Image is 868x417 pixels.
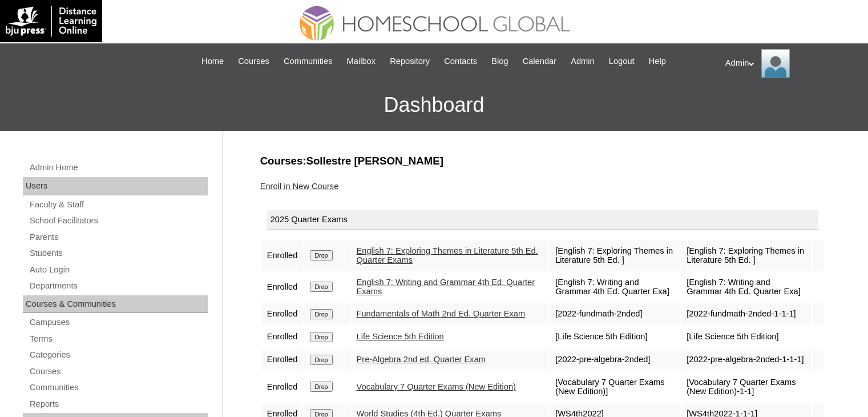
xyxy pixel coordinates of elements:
[550,372,680,402] td: [Vocabulary 7 Quarter Exams (New Edition)]
[29,397,208,411] a: Reports
[761,49,790,78] img: Admin Homeschool Global
[357,278,535,296] a: English 7: Writing and Grammar 4th Ed. Quarter Exams
[261,272,304,302] td: Enrolled
[29,332,208,346] a: Terms
[550,303,680,325] td: [2022-fundmath-2nded]
[261,240,304,271] td: Enrolled
[681,240,811,271] td: [English 7: Exploring Themes in Literature 5th Ed. ]
[29,279,208,293] a: Departments
[238,55,269,68] span: Courses
[565,55,600,68] a: Admin
[29,315,208,330] a: Campuses
[649,55,666,68] span: Help
[681,349,811,371] td: [2022-pre-algebra-2nded-1-1-1]
[681,326,811,348] td: [Life Science 5th Edition]
[310,250,332,260] input: Drop
[29,230,208,244] a: Parents
[681,272,811,302] td: [English 7: Writing and Grammar 4th Ed. Quarter Exa]
[267,210,818,230] div: 2025 Quarter Exams
[196,55,229,68] a: Home
[550,326,680,348] td: [Life Science 5th Edition]
[278,55,338,68] a: Communities
[444,55,477,68] span: Contacts
[6,6,96,37] img: logo-white.png
[310,309,332,319] input: Drop
[23,177,208,195] div: Users
[284,55,333,68] span: Communities
[261,372,304,402] td: Enrolled
[486,55,514,68] a: Blog
[725,49,857,78] div: Admin
[261,326,304,348] td: Enrolled
[357,309,526,318] a: Fundamentals of Math 2nd Ed. Quarter Exam
[310,382,332,392] input: Drop
[29,364,208,379] a: Courses
[603,55,640,68] a: Logout
[29,246,208,260] a: Students
[6,79,862,131] h3: Dashboard
[310,282,332,292] input: Drop
[550,240,680,271] td: [English 7: Exploring Themes in Literature 5th Ed. ]
[261,349,304,371] td: Enrolled
[310,332,332,342] input: Drop
[29,380,208,395] a: Communities
[23,295,208,314] div: Courses & Communities
[550,272,680,302] td: [English 7: Writing and Grammar 4th Ed. Quarter Exa]
[523,55,556,68] span: Calendar
[571,55,595,68] span: Admin
[201,55,224,68] span: Home
[357,382,516,391] a: Vocabulary 7 Quarter Exams (New Edition)
[357,332,444,341] a: Life Science 5th Edition
[29,161,208,175] a: Admin Home
[491,55,508,68] span: Blog
[260,182,339,191] a: Enroll in New Course
[357,355,486,364] a: Pre-Algebra 2nd ed. Quarter Exam
[390,55,430,68] span: Repository
[29,263,208,277] a: Auto Login
[260,154,825,169] h3: Courses:Sollestre [PERSON_NAME]
[517,55,562,68] a: Calendar
[29,198,208,212] a: Faculty & Staff
[341,55,382,68] a: Mailbox
[681,372,811,402] td: [Vocabulary 7 Quarter Exams (New Edition)-1-1]
[384,55,435,68] a: Repository
[29,214,208,228] a: School Facilitators
[310,355,332,365] input: Drop
[29,348,208,362] a: Categories
[681,303,811,325] td: [2022-fundmath-2nded-1-1-1]
[438,55,483,68] a: Contacts
[232,55,275,68] a: Courses
[357,246,538,265] a: English 7: Exploring Themes in Literature 5th Ed. Quarter Exams
[261,303,304,325] td: Enrolled
[550,349,680,371] td: [2022-pre-algebra-2nded]
[609,55,635,68] span: Logout
[347,55,376,68] span: Mailbox
[643,55,672,68] a: Help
